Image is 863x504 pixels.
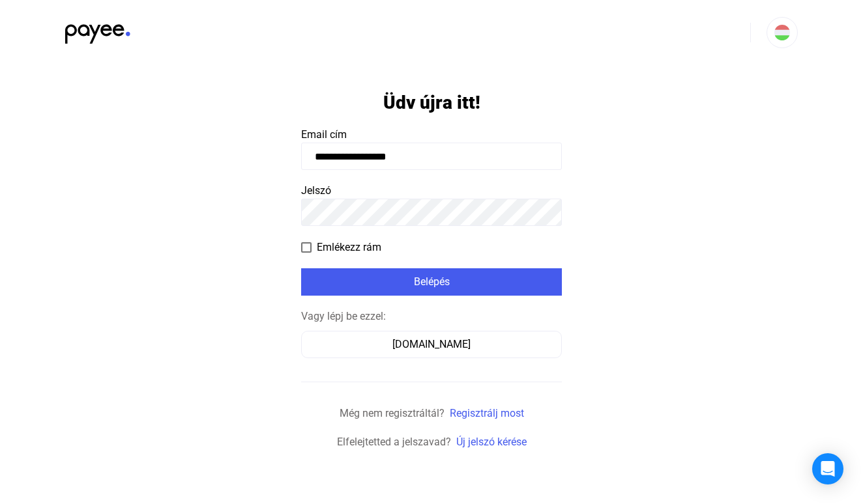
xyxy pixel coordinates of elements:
[65,17,130,44] img: black-payee-blue-dot.svg
[301,309,562,324] div: Vagy lépj be ezzel:
[456,436,527,448] a: Új jelszó kérése
[812,453,843,484] div: Open Intercom Messenger
[337,436,451,448] span: Elfelejtetted a jelszavad?
[301,338,562,350] a: [DOMAIN_NAME]
[767,17,798,48] button: HU
[306,337,557,352] div: [DOMAIN_NAME]
[340,407,445,419] span: Még nem regisztráltál?
[450,407,524,419] a: Regisztrálj most
[774,25,790,40] img: HU
[305,274,558,290] div: Belépés
[301,184,331,197] span: Jelszó
[301,331,562,358] button: [DOMAIN_NAME]
[301,128,347,141] span: Email cím
[317,240,381,255] span: Emlékezz rám
[383,91,480,114] h1: Üdv újra itt!
[301,268,562,296] button: Belépés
